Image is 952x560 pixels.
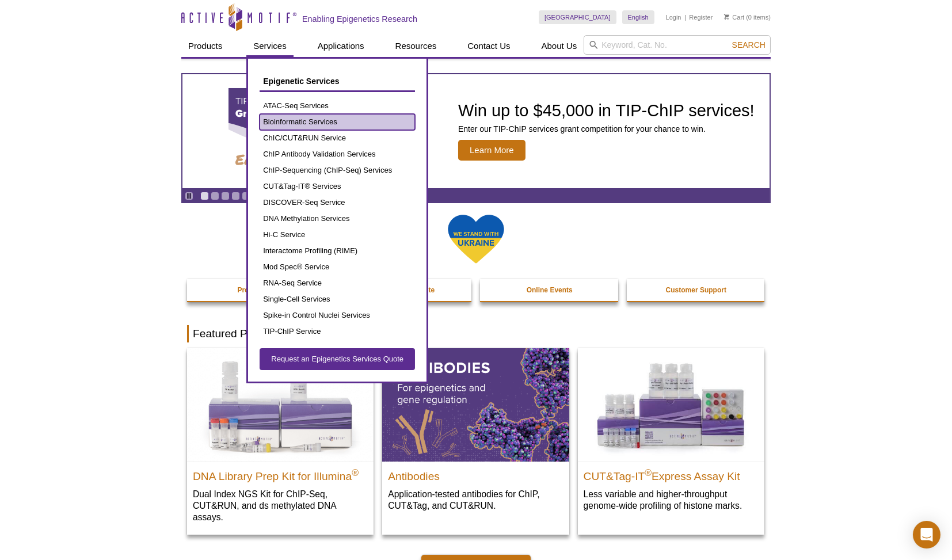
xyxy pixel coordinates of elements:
[260,195,415,211] a: DISCOVER-Seq Service
[260,146,415,162] a: ChIP Antibody Validation Services
[187,348,374,461] img: DNA Library Prep Kit for Illumina
[578,348,764,461] img: CUT&Tag-IT® Express Assay Kit
[260,243,415,259] a: Interactome Profiling (RIME)
[913,521,940,548] div: Open Intercom Messenger
[221,192,230,200] a: Go to slide 3
[260,162,415,178] a: ChIP-Sequencing (ChIP-Seq) Services
[237,286,276,294] strong: Promotions
[260,227,415,243] a: Hi-C Service
[689,13,713,21] a: Register
[260,307,415,323] a: Spike-in Control Nuclei Services
[182,74,770,188] a: TIP-ChIP Services Grant Competition Win up to $45,000 in TIP-ChIP services! Enter our TIP-ChIP se...
[458,124,755,134] p: Enter our TIP-ChIP services grant competition for your chance to win.
[200,192,209,200] a: Go to slide 1
[260,323,415,340] a: TIP-ChIP Service
[666,13,681,21] a: Login
[684,10,686,24] li: |
[260,114,415,130] a: Bioinformatic Services
[187,348,374,534] a: DNA Library Prep Kit for Illumina DNA Library Prep Kit for Illumina® Dual Index NGS Kit for ChIP-...
[527,286,573,294] strong: Online Events
[584,488,759,512] p: Less variable and higher-throughput genome-wide profiling of histone marks​.
[260,348,415,370] a: Request an Epigenetics Services Quote
[578,348,764,523] a: CUT&Tag-IT® Express Assay Kit CUT&Tag-IT®Express Assay Kit Less variable and higher-throughput ge...
[535,35,584,57] a: About Us
[187,279,326,301] a: Promotions
[263,77,339,86] span: Epigenetic Services
[458,140,525,161] span: Learn More
[388,465,563,482] h2: Antibodies
[382,348,569,461] img: All Antibodies
[193,465,368,482] h2: DNA Library Prep Kit for Illumina
[242,192,250,200] a: Go to slide 5
[193,488,368,523] p: Dual Index NGS Kit for ChIP-Seq, CUT&RUN, and ds methylated DNA assays.
[666,286,726,294] strong: Customer Support
[584,35,771,55] input: Keyword, Cat. No.
[724,14,729,20] img: Your Cart
[447,214,505,265] img: We Stand With Ukraine
[302,14,417,24] h2: Enabling Epigenetics Research
[460,35,517,57] a: Contact Us
[382,348,569,523] a: All Antibodies Antibodies Application-tested antibodies for ChIP, CUT&Tag, and CUT&RUN.
[645,467,652,477] sup: ®
[181,35,229,57] a: Products
[187,325,765,342] h2: Featured Products
[182,74,770,188] article: TIP-ChIP Services Grant Competition
[260,259,415,275] a: Mod Spec® Service
[584,465,759,482] h2: CUT&Tag-IT Express Assay Kit
[260,291,415,307] a: Single-Cell Services
[260,275,415,291] a: RNA-Seq Service
[185,192,193,200] a: Toggle autoplay
[260,98,415,114] a: ATAC-Seq Services
[729,40,769,50] button: Search
[389,35,444,57] a: Resources
[211,192,219,200] a: Go to slide 2
[246,35,294,57] a: Services
[458,102,755,119] h2: Win up to $45,000 in TIP-ChIP services!
[388,488,563,512] p: Application-tested antibodies for ChIP, CUT&Tag, and CUT&RUN.
[231,192,240,200] a: Go to slide 4
[260,211,415,227] a: DNA Methylation Services
[539,10,616,24] a: [GEOGRAPHIC_DATA]
[260,130,415,146] a: ChIC/CUT&RUN Service
[260,70,415,92] a: Epigenetic Services
[352,467,359,477] sup: ®
[732,40,766,49] span: Search
[724,13,744,21] a: Cart
[311,35,371,57] a: Applications
[229,88,401,174] img: TIP-ChIP Services Grant Competition
[627,279,766,301] a: Customer Support
[622,10,654,24] a: English
[480,279,619,301] a: Online Events
[724,10,771,24] li: (0 items)
[260,178,415,195] a: CUT&Tag-IT® Services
